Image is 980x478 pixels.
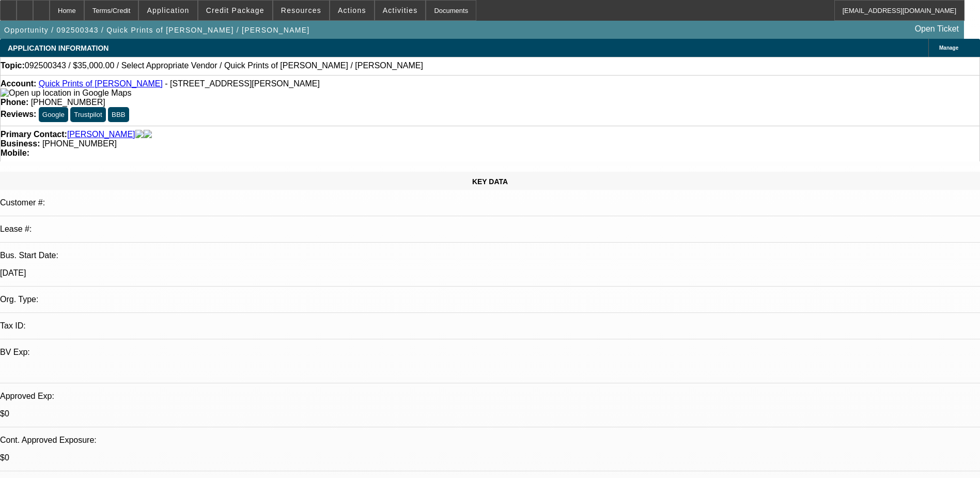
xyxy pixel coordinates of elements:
strong: Phone: [1,98,28,107]
button: Activities [375,1,426,20]
strong: Business: [1,139,40,148]
span: 092500343 / $35,000.00 / Select Appropriate Vendor / Quick Prints of [PERSON_NAME] / [PERSON_NAME] [25,61,423,70]
button: Resources [273,1,329,20]
strong: Mobile: [1,148,29,157]
span: [PHONE_NUMBER] [31,98,105,107]
span: Resources [281,6,321,14]
img: linkedin-icon.png [144,130,152,139]
strong: Topic: [1,61,25,70]
a: Open Ticket [911,20,963,38]
a: [PERSON_NAME] [67,130,135,139]
button: Credit Package [198,1,272,20]
strong: Reviews: [1,110,36,118]
a: View Google Maps [1,88,131,97]
span: KEY DATA [472,177,508,186]
button: Trustpilot [70,107,105,122]
span: - [STREET_ADDRESS][PERSON_NAME] [165,79,320,88]
span: APPLICATION INFORMATION [8,44,108,52]
span: Application [147,6,189,14]
img: Open up location in Google Maps [1,88,131,98]
button: BBB [108,107,129,122]
span: Actions [338,6,366,14]
a: Quick Prints of [PERSON_NAME] [39,79,163,88]
strong: Primary Contact: [1,130,67,139]
span: Opportunity / 092500343 / Quick Prints of [PERSON_NAME] / [PERSON_NAME] [4,26,309,34]
strong: Account: [1,79,36,88]
span: [PHONE_NUMBER] [42,139,117,148]
span: Activities [383,6,418,14]
button: Google [39,107,68,122]
img: facebook-icon.png [135,130,144,139]
button: Actions [330,1,374,20]
button: Application [139,1,197,20]
span: Manage [939,45,958,51]
span: Credit Package [206,6,265,14]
